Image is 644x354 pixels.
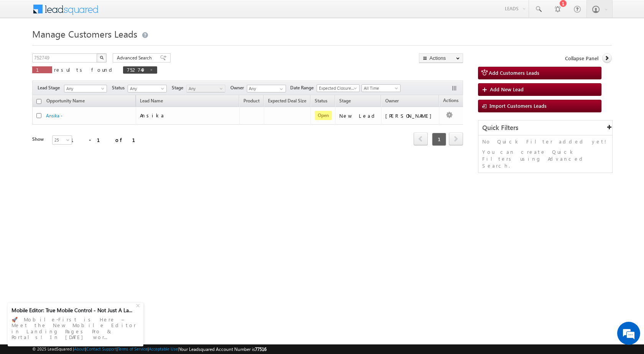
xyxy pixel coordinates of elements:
[317,84,360,92] a: Expected Closure Date
[385,98,399,104] span: Owner
[36,99,41,104] input: Check all records
[172,84,186,91] span: Stage
[54,66,115,73] span: results found
[315,111,332,120] span: Open
[32,136,46,143] div: Show
[112,84,128,91] span: Status
[264,97,310,107] a: Expected Deal Size
[339,112,378,119] div: New Lead
[74,346,85,351] a: About
[46,113,62,119] a: Ansika -
[490,86,524,92] span: Add New Lead
[53,137,73,143] span: 25
[414,132,428,145] span: prev
[414,133,428,145] a: prev
[38,84,63,91] span: Lead Stage
[32,346,266,353] span: © 2025 LeadSquared | | | | |
[317,85,357,92] span: Expected Closure Date
[290,84,317,91] span: Date Range
[186,85,225,92] a: Any
[149,346,178,351] a: Acceptable Use
[64,85,107,92] a: Any
[134,300,143,310] div: +
[11,307,135,314] div: Mobile Editor: True Mobile Control - Not Just A La...
[478,120,612,135] div: Quick Filters
[565,55,598,62] span: Collapse Panel
[385,112,435,119] div: [PERSON_NAME]
[64,85,104,92] span: Any
[32,28,137,40] span: Manage Customers Leads
[128,85,164,92] span: Any
[489,69,539,76] span: Add Customers Leads
[179,346,266,352] span: Your Leadsquared Account Number is
[140,112,165,119] span: Ansika
[187,85,223,92] span: Any
[46,98,85,104] span: Opportunity Name
[439,96,462,106] span: Actions
[482,148,608,169] p: You can create Quick Filters using Advanced Search.
[71,135,145,144] div: 1 - 1 of 1
[100,56,103,59] img: Search
[268,98,306,104] span: Expected Deal Size
[11,314,140,342] div: 🚀 Mobile-First is Here – Meet the New Mobile Editor in Landing Pages Pro & Portals! In [DATE] wor...
[449,132,463,145] span: next
[276,85,285,93] a: Show All Items
[335,97,355,107] a: Stage
[362,85,398,92] span: All Time
[339,98,351,104] span: Stage
[247,85,286,92] input: Type to Search
[136,97,167,107] span: Lead Name
[118,346,148,351] a: Terms of Service
[255,346,266,352] span: 77516
[311,97,331,107] a: Status
[243,98,260,104] span: Product
[482,138,608,145] p: No Quick Filter added yet!
[127,66,146,73] span: 752749
[419,53,463,63] button: Actions
[36,66,48,73] span: 1
[432,133,446,146] span: 1
[86,346,117,351] a: Contact Support
[43,97,89,107] a: Opportunity Name
[490,102,547,109] span: Import Customers Leads
[52,135,72,145] a: 25
[117,54,154,61] span: Advanced Search
[361,84,401,92] a: All Time
[230,84,247,91] span: Owner
[128,85,167,92] a: Any
[449,133,463,145] a: next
